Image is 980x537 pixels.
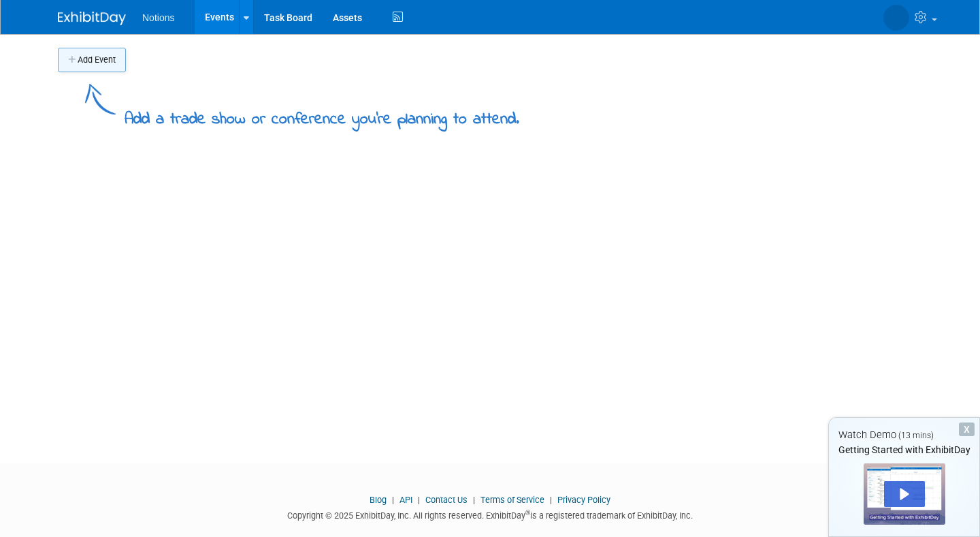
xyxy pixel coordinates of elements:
span: | [414,495,423,505]
button: Add Event [58,48,126,72]
div: Play [884,481,925,507]
img: ExhibitDay [58,12,126,25]
a: API [399,495,412,505]
a: Terms of Service [480,495,544,505]
span: (13 mins) [898,431,934,440]
div: Dismiss [959,423,975,436]
span: | [389,495,397,505]
div: Getting Started with ExhibitDay [829,443,979,457]
a: Contact Us [425,495,468,505]
div: Watch Demo [829,428,979,442]
a: Blog [370,495,387,505]
a: Privacy Policy [557,495,610,505]
sup: ® [525,509,530,517]
span: Notions [142,12,174,23]
img: Lisa McIntosh [883,5,909,31]
div: Add a trade show or conference you're planning to attend. [125,98,519,132]
span: | [546,495,555,505]
span: | [470,495,478,505]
